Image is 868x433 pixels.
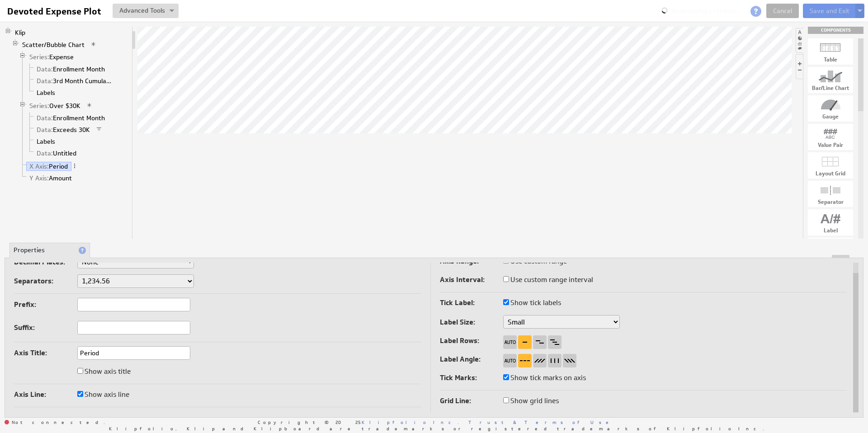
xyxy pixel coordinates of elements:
[37,126,53,134] span: Data:
[37,149,53,157] span: Data:
[440,395,503,407] label: Grid Line:
[33,76,116,85] a: Data: 3rd Month Cumulative
[71,163,78,169] span: More actions
[503,374,509,380] input: Show tick marks on axis
[808,114,853,119] div: Gauge
[808,228,853,233] div: Label
[9,243,90,258] li: Properties
[26,52,77,61] a: Series: Expense
[808,171,853,176] div: Layout Grid
[796,28,803,53] li: Hide or show the component palette
[808,27,863,34] div: Drag & drop components onto the workspace
[440,316,503,329] label: Label Size:
[109,426,764,431] span: Klipfolio, Klip and Klipboard are trademarks or registered trademarks of Klipfolio Inc.
[29,53,49,61] span: Series:
[37,77,53,85] span: Data:
[29,174,49,182] span: Y Axis:
[660,6,669,15] img: spinner.svg
[440,372,503,384] label: Tick Marks:
[503,299,509,305] input: Show tick labels
[33,65,108,74] a: Data: Enrollment Month
[803,4,856,18] button: Save and Exit
[90,41,97,47] span: View applied actions
[29,102,49,110] span: Series:
[766,4,799,18] a: Cancel
[671,7,741,15] span: Auto-saving a revision...
[808,85,853,91] div: Bar/Line Chart
[440,297,503,309] label: Tick Label:
[14,321,77,334] label: Suffix:
[12,28,29,37] a: Klip
[503,372,586,384] label: Show tick marks on axis
[26,174,75,183] a: Y Axis: Amount
[19,40,88,49] a: Scatter/Bubble Chart
[77,365,131,378] label: Show axis title
[29,162,49,170] span: X Axis:
[440,353,503,366] label: Label Angle:
[86,102,93,108] span: View applied actions
[808,57,853,62] div: Table
[77,388,129,401] label: Show axis line
[37,65,53,73] span: Data:
[503,273,593,286] label: Use custom range interval
[14,388,77,401] label: Axis Line:
[14,275,77,287] label: Separators:
[503,397,509,403] input: Show grid lines
[33,125,94,134] a: Data: Exceeds 30K
[4,4,107,19] input: Devoted Expense Plot
[258,420,459,424] span: Copyright © 2025
[33,113,108,122] a: Data: Enrollment Month
[503,276,509,282] input: Use custom range interval
[96,126,102,132] span: Filter is applied
[503,395,559,407] label: Show grid lines
[808,142,853,148] div: Value Pair
[14,298,77,311] label: Prefix:
[362,419,459,425] a: Klipfolio Inc.
[170,9,174,13] img: button-savedrop.png
[440,334,503,347] label: Label Rows:
[14,347,77,359] label: Axis Title:
[37,114,53,122] span: Data:
[77,368,83,374] input: Show axis title
[77,391,83,397] input: Show axis line
[33,88,59,97] a: Labels
[33,137,59,146] a: Labels
[858,9,862,13] img: button-savedrop.png
[33,149,80,158] a: Data: Untitled
[26,101,84,110] a: Series: Over $30K
[503,297,561,309] label: Show tick labels
[468,419,615,425] a: Trust & Terms of Use
[5,420,105,425] span: Not connected.
[796,54,803,79] li: Hide or show the component controls palette
[808,199,853,205] div: Separator
[440,273,503,286] label: Axis Interval:
[26,162,71,171] a: X Axis: Period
